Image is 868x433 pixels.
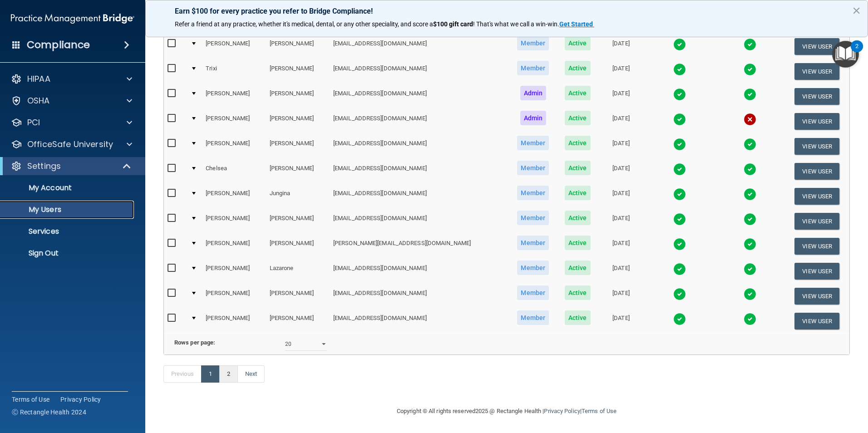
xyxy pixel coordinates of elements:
img: tick.e7d51cea.svg [673,163,686,176]
td: [PERSON_NAME] [266,134,330,159]
button: View User [794,263,839,280]
p: My Account [6,183,130,192]
span: Member [517,261,549,275]
td: [PERSON_NAME] [266,209,330,234]
td: Trixi [202,59,266,84]
span: Active [565,211,591,225]
img: cross.ca9f0e7f.svg [744,113,756,126]
p: Sign Out [6,249,130,258]
span: Active [565,86,591,100]
img: tick.e7d51cea.svg [673,188,686,201]
button: View User [794,313,839,330]
td: [PERSON_NAME] [266,284,330,309]
span: Active [565,186,591,200]
span: Member [517,236,549,250]
td: [PERSON_NAME][EMAIL_ADDRESS][DOMAIN_NAME] [330,234,509,259]
td: Jungina [266,184,330,209]
a: PCI [11,117,132,128]
td: [PERSON_NAME] [202,134,266,159]
a: 2 [219,365,238,383]
span: Member [517,285,549,300]
td: [PERSON_NAME] [266,84,330,109]
a: 1 [201,365,220,383]
td: [DATE] [598,134,644,159]
img: tick.e7d51cea.svg [673,263,686,276]
span: Active [565,161,591,175]
td: [PERSON_NAME] [202,184,266,209]
button: View User [794,88,839,105]
span: Member [517,36,549,50]
img: tick.e7d51cea.svg [673,213,686,226]
td: [DATE] [598,309,644,333]
td: [EMAIL_ADDRESS][DOMAIN_NAME] [330,284,509,309]
p: Settings [27,161,61,172]
img: tick.e7d51cea.svg [673,138,686,151]
td: [PERSON_NAME] [266,59,330,84]
b: Rows per page: [174,339,215,346]
td: [PERSON_NAME] [202,34,266,59]
strong: $100 gift card [433,20,473,28]
td: [PERSON_NAME] [202,84,266,109]
td: [DATE] [598,159,644,184]
img: tick.e7d51cea.svg [744,38,756,51]
td: [EMAIL_ADDRESS][DOMAIN_NAME] [330,159,509,184]
td: [EMAIL_ADDRESS][DOMAIN_NAME] [330,259,509,284]
a: Next [237,365,265,383]
td: [EMAIL_ADDRESS][DOMAIN_NAME] [330,84,509,109]
div: Copyright © All rights reserved 2025 @ Rectangle Health | | [341,397,672,426]
button: View User [794,238,839,255]
h4: Compliance [27,39,90,51]
span: Member [517,211,549,225]
p: My Users [6,205,130,214]
div: 2 [855,46,858,58]
td: [EMAIL_ADDRESS][DOMAIN_NAME] [330,134,509,159]
img: tick.e7d51cea.svg [673,288,686,300]
button: View User [794,213,839,230]
img: tick.e7d51cea.svg [744,188,756,201]
button: Open Resource Center, 2 new notifications [832,41,859,68]
p: OfficeSafe University [27,139,113,150]
td: Lazarone [266,259,330,284]
button: View User [794,113,839,130]
td: [DATE] [598,184,644,209]
span: ! That's what we call a win-win. [473,20,559,28]
a: Get Started [559,20,594,28]
img: tick.e7d51cea.svg [744,88,756,101]
span: Admin [520,111,547,125]
td: [DATE] [598,259,644,284]
button: View User [794,63,839,80]
img: tick.e7d51cea.svg [673,313,686,325]
a: Privacy Policy [544,408,580,414]
a: Terms of Use [582,408,616,414]
td: [EMAIL_ADDRESS][DOMAIN_NAME] [330,209,509,234]
p: Earn $100 for every practice you refer to Bridge Compliance! [175,7,838,15]
td: [DATE] [598,109,644,134]
td: [PERSON_NAME] [266,234,330,259]
p: HIPAA [27,74,50,84]
span: Member [517,186,549,200]
span: Member [517,136,549,150]
td: [EMAIL_ADDRESS][DOMAIN_NAME] [330,184,509,209]
a: Settings [11,161,132,172]
img: tick.e7d51cea.svg [744,63,756,76]
p: PCI [27,117,40,128]
td: [PERSON_NAME] [266,309,330,333]
img: tick.e7d51cea.svg [673,238,686,251]
td: [EMAIL_ADDRESS][DOMAIN_NAME] [330,59,509,84]
strong: Get Started [559,20,593,28]
td: [EMAIL_ADDRESS][DOMAIN_NAME] [330,309,509,333]
img: tick.e7d51cea.svg [673,38,686,51]
img: tick.e7d51cea.svg [744,138,756,151]
a: OSHA [11,95,132,106]
td: [DATE] [598,59,644,84]
td: [PERSON_NAME] [266,34,330,59]
td: [PERSON_NAME] [266,159,330,184]
td: [DATE] [598,84,644,109]
p: OSHA [27,95,50,106]
span: Active [565,36,591,50]
span: Admin [520,86,547,100]
span: Active [565,236,591,250]
span: Active [565,285,591,300]
a: HIPAA [11,74,132,84]
td: [DATE] [598,234,644,259]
